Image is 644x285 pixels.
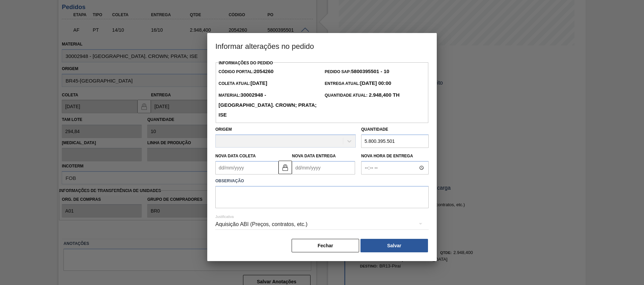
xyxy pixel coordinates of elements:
[281,163,289,171] img: locked
[360,239,428,252] button: Salvar
[278,161,292,174] button: locked
[325,93,400,98] span: Quantidade Atual:
[219,61,273,65] label: Informações do Pedido
[215,176,429,186] label: Observação
[361,127,388,132] label: Quantidade
[215,127,232,132] label: Origem
[292,154,336,158] label: Nova Data Entrega
[218,81,267,86] span: Coleta Atual:
[292,239,359,252] button: Fechar
[361,151,429,161] label: Nova Hora de Entrega
[292,161,355,175] input: dd/mm/yyyy
[351,68,389,74] strong: 5800395501 - 10
[218,92,317,118] strong: 30002948 - [GEOGRAPHIC_DATA]. CROWN; PRATA; ISE
[215,154,256,158] label: Nova Data Coleta
[215,215,429,234] div: Aquisição ABI (Preços, contratos, etc.)
[207,33,437,59] h3: Informar alterações no pedido
[218,69,273,74] span: Código Portal:
[325,81,391,86] span: Entrega Atual:
[254,68,273,74] strong: 2054260
[250,80,267,86] strong: [DATE]
[215,161,278,175] input: dd/mm/yyyy
[218,93,317,118] span: Material:
[325,69,389,74] span: Pedido SAP:
[360,80,391,86] strong: [DATE] 00:00
[368,92,400,98] strong: 2.948,400 TH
